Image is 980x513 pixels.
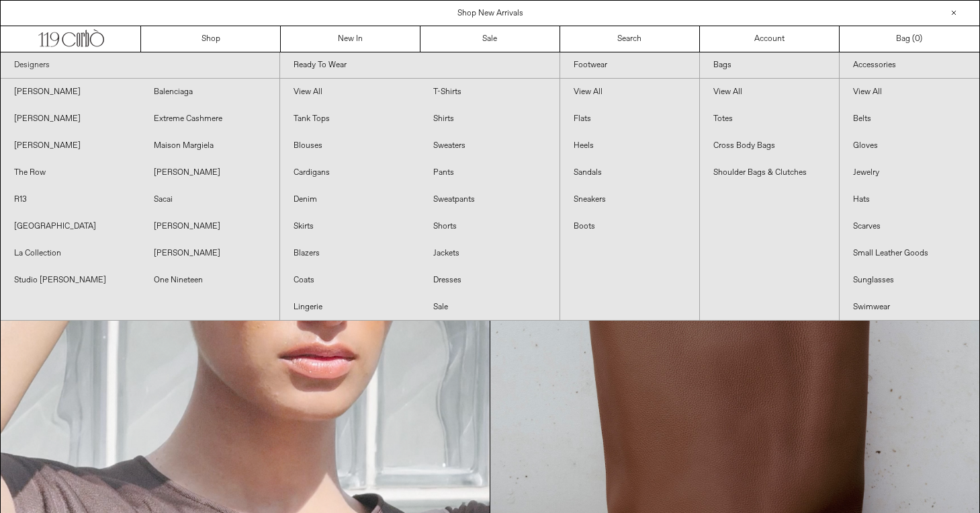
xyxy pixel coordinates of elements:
[140,132,280,159] a: Maison Margiela
[1,186,140,213] a: R13
[840,26,979,52] a: Bag ()
[420,159,560,186] a: Pants
[457,8,523,19] a: Shop New Arrivals
[420,267,560,294] a: Dresses
[140,240,280,267] a: [PERSON_NAME]
[1,106,140,132] a: [PERSON_NAME]
[560,79,699,106] a: View All
[420,106,560,132] a: Shirts
[280,213,420,240] a: Skirts
[140,106,280,132] a: Extreme Cashmere
[1,267,140,294] a: Studio [PERSON_NAME]
[560,132,699,159] a: Heels
[281,26,420,52] a: New In
[140,186,280,213] a: Sacai
[1,159,140,186] a: The Row
[1,79,140,106] a: [PERSON_NAME]
[560,159,699,186] a: Sandals
[840,186,979,213] a: Hats
[140,213,280,240] a: [PERSON_NAME]
[280,294,420,321] a: Lingerie
[840,213,979,240] a: Scarves
[700,132,839,159] a: Cross Body Bags
[840,159,979,186] a: Jewelry
[141,26,281,52] a: Shop
[1,132,140,159] a: [PERSON_NAME]
[420,132,560,159] a: Sweaters
[280,79,420,106] a: View All
[140,267,280,294] a: One Nineteen
[280,186,420,213] a: Denim
[560,106,699,132] a: Flats
[840,294,979,321] a: Swimwear
[280,106,420,132] a: Tank Tops
[420,79,560,106] a: T-Shirts
[280,240,420,267] a: Blazers
[420,186,560,213] a: Sweatpants
[840,79,979,106] a: View All
[700,26,840,52] a: Account
[420,294,560,321] a: Sale
[840,240,979,267] a: Small Leather Goods
[840,267,979,294] a: Sunglasses
[840,52,979,79] a: Accessories
[560,186,699,213] a: Sneakers
[1,213,140,240] a: [GEOGRAPHIC_DATA]
[915,33,922,45] span: )
[1,240,140,267] a: La Collection
[140,79,280,106] a: Balenciaga
[700,52,839,79] a: Bags
[840,106,979,132] a: Belts
[700,106,839,132] a: Totes
[700,159,839,186] a: Shoulder Bags & Clutches
[280,52,559,79] a: Ready To Wear
[915,34,920,44] span: 0
[420,240,560,267] a: Jackets
[700,79,839,106] a: View All
[1,52,279,79] a: Designers
[280,267,420,294] a: Coats
[840,132,979,159] a: Gloves
[560,52,699,79] a: Footwear
[280,159,420,186] a: Cardigans
[140,159,280,186] a: [PERSON_NAME]
[560,26,700,52] a: Search
[560,213,699,240] a: Boots
[420,26,560,52] a: Sale
[280,132,420,159] a: Blouses
[420,213,560,240] a: Shorts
